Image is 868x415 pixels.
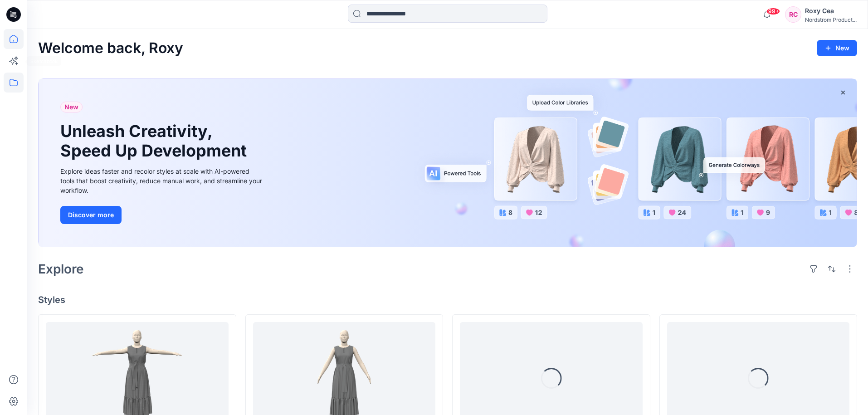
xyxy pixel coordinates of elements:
h4: Styles [38,294,857,305]
span: New [64,102,78,112]
div: RC [785,6,801,23]
div: Explore ideas faster and recolor styles at scale with AI-powered tools that boost creativity, red... [60,166,264,195]
span: 99+ [766,8,780,15]
div: Nordstrom Product... [805,16,857,23]
div: Roxy Cea [805,5,857,16]
h2: Explore [38,262,84,276]
button: New [817,40,857,56]
a: Discover more [60,206,264,224]
h2: Welcome back, Roxy [38,40,183,57]
button: Discover more [60,206,122,224]
h1: Unleash Creativity, Speed Up Development [60,122,251,161]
